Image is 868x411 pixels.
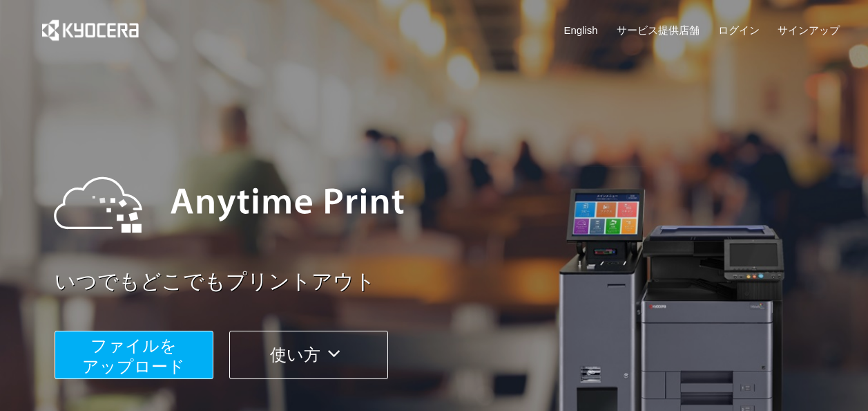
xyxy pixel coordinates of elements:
[229,331,388,379] button: 使い方
[564,23,598,37] a: English
[82,336,185,376] span: ファイルを ​​アップロード
[55,267,849,297] a: いつでもどこでもプリントアウト
[718,23,760,37] a: ログイン
[55,331,213,379] button: ファイルを​​アップロード
[617,23,700,37] a: サービス提供店舗
[778,23,840,37] a: サインアップ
